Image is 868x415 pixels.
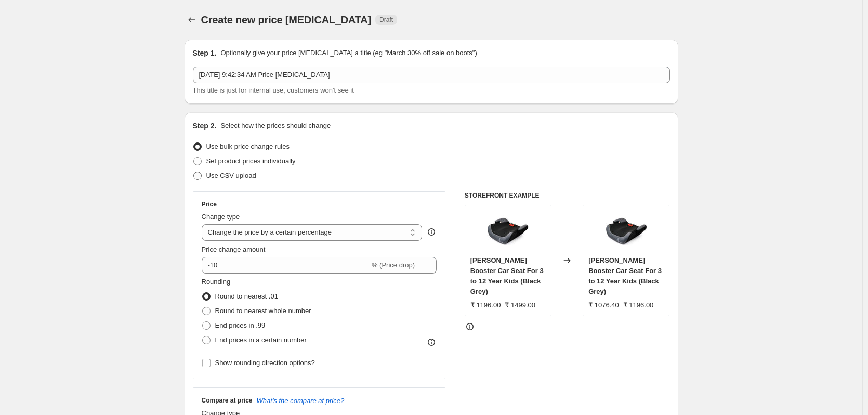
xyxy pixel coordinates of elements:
[470,256,544,295] span: [PERSON_NAME] Booster Car Seat For 3 to 12 Year Kids (Black Grey)
[202,245,266,253] span: Price change amount
[470,300,501,310] div: ₹ 1196.00
[220,121,331,131] p: Select how the prices should change
[379,16,393,24] span: Draft
[257,397,345,405] button: What's the compare at price?
[215,292,278,300] span: Round to nearest .01
[215,307,311,315] span: Round to nearest whole number
[201,14,372,25] span: Create new price [MEDICAL_DATA]
[215,336,307,344] span: End prices in a certain number
[623,300,654,310] strike: ₹ 1196.00
[202,257,370,274] input: -15
[426,227,437,237] div: help
[206,142,290,150] span: Use bulk price change rules
[202,200,217,209] h3: Price
[372,261,415,269] span: % (Price drop)
[193,67,670,83] input: 30% off holiday sale
[588,256,662,295] span: [PERSON_NAME] Booster Car Seat For 3 to 12 Year Kids (Black Grey)
[206,172,256,179] span: Use CSV upload
[215,321,266,329] span: End prices in .99
[588,300,619,310] div: ₹ 1076.40
[193,48,217,58] h2: Step 1.
[206,157,296,165] span: Set product prices individually
[202,278,231,286] span: Rounding
[193,86,354,94] span: This title is just for internal use, customers won't see it
[487,211,529,252] img: 1_Custom_ea7c9599-067c-43ba-be0c-7a0320a8d295_80x.jpg
[220,48,477,58] p: Optionally give your price [MEDICAL_DATA] a title (eg "March 30% off sale on boots")
[505,300,535,310] strike: ₹ 1499.00
[606,211,647,252] img: 1_Custom_ea7c9599-067c-43ba-be0c-7a0320a8d295_80x.jpg
[215,359,315,367] span: Show rounding direction options?
[193,121,217,131] h2: Step 2.
[202,213,240,221] span: Change type
[185,12,199,27] button: Price change jobs
[202,396,253,405] h3: Compare at price
[465,191,670,200] h6: STOREFRONT EXAMPLE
